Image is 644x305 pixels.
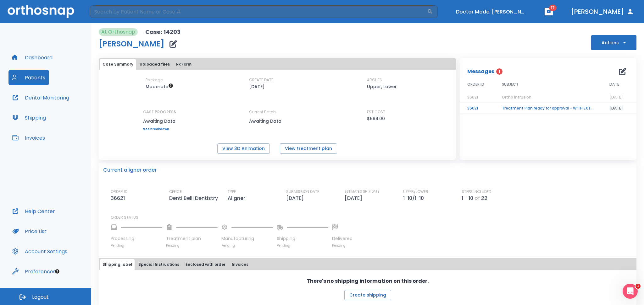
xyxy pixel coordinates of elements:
[8,244,71,259] button: Account Settings
[460,103,494,114] td: 36621
[609,82,619,87] span: DATE
[481,195,487,202] p: 22
[8,90,73,105] button: Dental Monitoring
[111,189,127,195] p: ORDER ID
[145,28,180,36] p: Case: 14203
[249,109,306,115] p: Current Batch
[307,277,429,285] p: There's no shipping information on this order.
[332,235,353,242] p: Delivered
[569,6,636,17] button: [PERSON_NAME]
[286,189,319,195] p: SUBMISSION DATE
[475,195,480,202] p: of
[367,83,397,90] p: Upper, Lower
[54,269,60,274] div: Tooltip anchor
[502,94,531,100] span: Ortho Intrusion
[169,195,220,202] p: Denti Belli Dentistry
[8,110,50,125] button: Shipping
[367,77,382,83] p: ARCHES
[277,243,328,248] p: Pending
[403,195,426,202] p: 1-10/1-10
[467,82,484,87] span: ORDER ID
[100,59,136,70] button: Case Summary
[403,189,428,195] p: UPPER/LOWER
[494,103,602,114] td: Treatment Plan ready for approval - WITH EXTRACTION
[8,204,59,219] button: Help Center
[137,59,172,70] button: Uploaded files
[101,28,135,36] p: At Orthosnap
[103,166,157,174] p: Current aligner order
[453,7,529,17] button: Doctor Mode: [PERSON_NAME]
[462,189,491,195] p: STEPS INCLUDED
[111,215,632,220] p: ORDER STATUS
[8,224,50,239] button: Price List
[99,40,164,48] h1: [PERSON_NAME]
[496,68,502,75] span: 1
[344,290,391,300] button: Create shipping
[609,94,623,100] span: [DATE]
[166,243,218,248] p: Pending
[111,195,127,202] p: 36621
[100,59,455,70] div: tabs
[623,284,638,299] iframe: Intercom live chat
[8,70,49,85] button: Patients
[367,109,385,115] p: EST COST
[332,243,353,248] p: Pending
[136,259,182,270] button: Special Instructions
[8,5,74,18] img: Orthosnap
[8,264,59,279] button: Preferences
[277,235,328,242] p: Shipping
[146,83,173,90] span: Up to 20 Steps (40 aligners)
[8,50,56,65] button: Dashboard
[174,59,194,70] button: Rx Form
[183,259,228,270] button: Enclosed with order
[280,143,337,154] button: View treatment plan
[228,189,236,195] p: TYPE
[462,195,473,202] p: 1 - 10
[221,235,273,242] p: Manufacturing
[467,94,478,100] span: 36621
[143,127,176,131] a: See breakdown
[90,5,427,18] input: Search by Patient Name or Case #
[286,195,306,202] p: [DATE]
[345,189,379,195] p: ESTIMATED SHIP DATE
[217,143,270,154] button: View 3D Animation
[143,109,176,115] p: CASE PROGRESS
[549,5,557,11] span: 17
[249,77,273,83] p: CREATE DATE
[249,117,306,125] p: Awaiting Data
[146,77,163,83] p: Package
[636,284,641,289] span: 1
[249,83,265,90] p: [DATE]
[100,259,635,270] div: tabs
[502,82,519,87] span: SUBJECT
[345,195,365,202] p: [DATE]
[8,130,49,145] button: Invoices
[143,117,176,125] p: Awaiting Data
[100,259,135,270] button: Shipping label
[229,259,251,270] button: Invoices
[169,189,182,195] p: OFFICE
[111,243,162,248] p: Pending
[221,243,273,248] p: Pending
[228,195,248,202] p: Aligner
[467,68,494,75] p: Messages
[591,35,636,50] button: Actions
[32,294,49,301] span: Logout
[166,235,218,242] p: Treatment plan
[602,103,636,114] td: [DATE]
[367,115,385,122] p: $999.00
[111,235,162,242] p: Processing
